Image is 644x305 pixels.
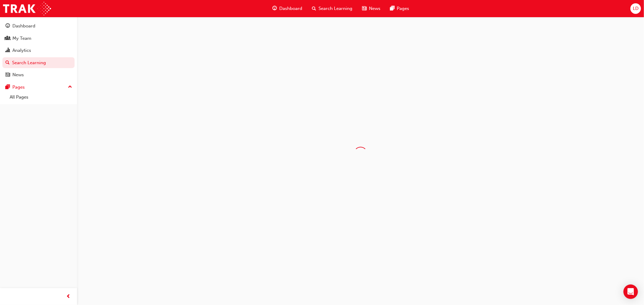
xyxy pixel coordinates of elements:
div: Analytics [12,47,31,54]
span: pages-icon [390,5,395,12]
button: LD [630,3,641,14]
span: guage-icon [5,24,10,29]
span: search-icon [5,60,10,66]
span: guage-icon [272,5,277,12]
a: All Pages [7,93,75,102]
span: LD [633,5,639,12]
span: Search Learning [319,5,352,12]
img: Trak [3,2,51,15]
a: guage-iconDashboard [268,2,307,15]
button: Pages [2,82,75,93]
div: Pages [12,84,25,91]
div: Dashboard [12,23,35,30]
div: News [12,71,24,78]
div: Open Intercom Messenger [623,285,638,299]
a: search-iconSearch Learning [307,2,357,15]
span: chart-icon [5,48,10,53]
span: news-icon [362,5,367,12]
span: Dashboard [279,5,302,12]
span: news-icon [5,72,10,78]
span: Pages [397,5,409,12]
a: Dashboard [2,20,75,32]
div: My Team [12,35,31,42]
span: people-icon [5,36,10,41]
a: news-iconNews [357,2,385,15]
span: up-icon [68,83,72,91]
button: DashboardMy TeamAnalyticsSearch LearningNews [2,19,75,82]
a: My Team [2,33,75,44]
a: Search Learning [2,57,75,68]
span: search-icon [312,5,316,12]
span: pages-icon [5,85,10,90]
a: Analytics [2,45,75,56]
span: prev-icon [66,293,71,300]
a: pages-iconPages [385,2,414,15]
span: News [369,5,380,12]
a: News [2,69,75,80]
